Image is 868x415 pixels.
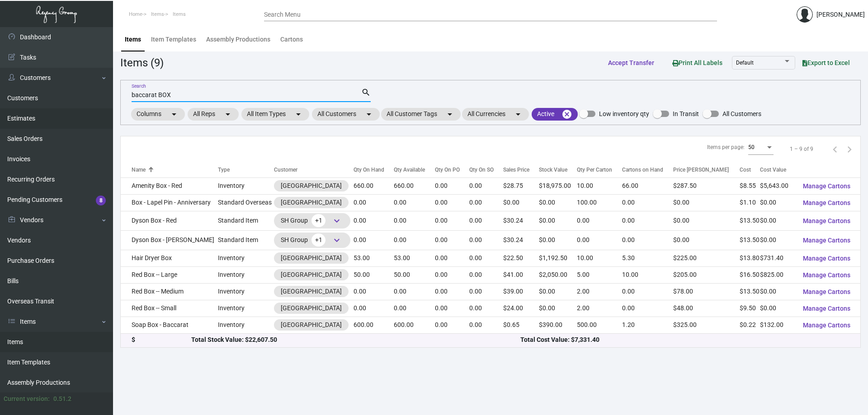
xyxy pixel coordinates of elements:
td: $287.50 [673,177,740,194]
button: Manage Cartons [796,195,858,211]
div: [PERSON_NAME] [816,10,865,19]
div: [GEOGRAPHIC_DATA] [281,198,342,207]
td: 0.00 [435,211,469,230]
div: 0.51.2 [53,394,71,404]
td: $0.00 [539,194,577,211]
div: Cost [740,166,760,174]
td: 0.00 [435,317,469,333]
span: +1 [311,214,325,227]
div: Stock Value [539,166,567,174]
td: $0.00 [760,194,796,211]
td: Inventory [218,300,274,317]
mat-chip: All Item Types [241,108,309,121]
span: +1 [311,233,325,247]
td: $0.00 [673,211,740,230]
td: $1,192.50 [539,250,577,266]
td: 0.00 [435,300,469,317]
td: 0.00 [394,283,434,300]
div: Qty On SO [469,166,503,174]
td: 0.00 [354,211,394,230]
td: 600.00 [394,317,434,333]
td: Dyson Box - Red [121,211,218,230]
div: Qty On Hand [354,166,384,174]
td: $205.00 [673,266,740,283]
span: In Transit [673,108,699,119]
td: Red Box -- Large [121,266,218,283]
div: Sales Price [503,166,529,174]
span: Manage Cartons [803,255,850,262]
td: $1.10 [740,194,760,211]
td: $41.00 [503,266,539,283]
td: $0.00 [539,211,577,230]
button: Manage Cartons [796,232,858,248]
div: Cartons [280,35,303,44]
td: $8.55 [740,177,760,194]
button: Print All Labels [665,54,730,71]
td: $39.00 [503,283,539,300]
td: $731.40 [760,250,796,266]
div: Stock Value [539,166,577,174]
td: $132.00 [760,317,796,333]
span: Items [173,11,186,17]
td: 0.00 [469,317,503,333]
mat-icon: search [361,87,371,98]
div: Item Templates [151,35,196,44]
span: Default [736,60,754,66]
td: Inventory [218,250,274,266]
td: 100.00 [577,194,622,211]
td: 0.00 [354,283,394,300]
td: $0.00 [673,194,740,211]
mat-icon: cancel [561,109,572,120]
td: 0.00 [469,283,503,300]
button: Manage Cartons [796,300,858,317]
mat-chip: All Customer Tags [381,108,461,121]
td: Red Box -- Small [121,300,218,317]
td: $18,975.00 [539,177,577,194]
button: Manage Cartons [796,213,858,229]
td: 660.00 [394,177,434,194]
td: $30.24 [503,230,539,250]
td: 0.00 [354,300,394,317]
div: [GEOGRAPHIC_DATA] [281,181,342,191]
td: 0.00 [577,230,622,250]
td: 53.00 [354,250,394,266]
div: Name [132,166,218,174]
td: 660.00 [354,177,394,194]
span: Manage Cartons [803,237,850,244]
td: $0.00 [539,283,577,300]
div: Items [125,35,141,44]
td: 0.00 [435,194,469,211]
td: $13.50 [740,211,760,230]
td: 0.00 [469,230,503,250]
td: Hair Dryer Box [121,250,218,266]
td: 50.00 [354,266,394,283]
td: $390.00 [539,317,577,333]
td: Standard Item [218,211,274,230]
td: $0.00 [760,283,796,300]
td: $13.50 [740,283,760,300]
mat-icon: arrow_drop_down [169,109,179,120]
button: Previous page [828,142,842,156]
td: $78.00 [673,283,740,300]
td: $325.00 [673,317,740,333]
button: Manage Cartons [796,250,858,266]
div: $ [132,335,191,345]
span: Items [151,11,164,17]
mat-select: Items per page: [748,145,774,151]
td: 0.00 [622,300,673,317]
td: 0.00 [577,211,622,230]
div: Qty Available [394,166,434,174]
td: 10.00 [577,250,622,266]
div: Assembly Productions [206,35,270,44]
div: Qty On SO [469,166,494,174]
span: Manage Cartons [803,305,850,312]
td: 0.00 [622,211,673,230]
td: $48.00 [673,300,740,317]
td: Inventory [218,266,274,283]
td: 500.00 [577,317,622,333]
mat-chip: Columns [131,108,185,121]
td: $0.00 [539,230,577,250]
div: Qty On PO [435,166,460,174]
span: Manage Cartons [803,182,850,190]
td: $16.50 [740,266,760,283]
